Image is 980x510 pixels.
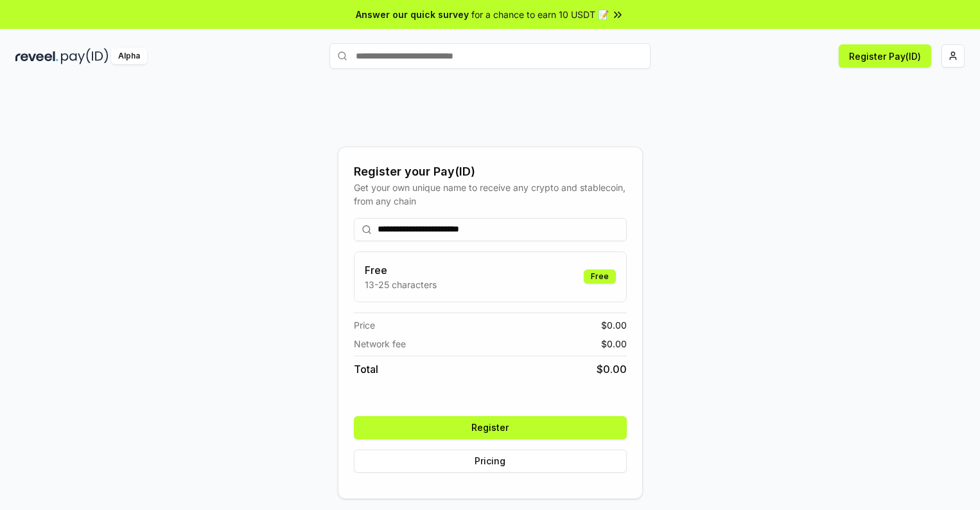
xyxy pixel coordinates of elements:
[354,416,627,439] button: Register
[15,48,58,64] img: reveel_dark
[354,361,378,377] span: Total
[111,48,147,64] div: Alpha
[354,450,627,473] button: Pricing
[354,181,627,208] div: Get your own unique name to receive any crypto and stablecoin, from any chain
[354,337,406,351] span: Network fee
[597,361,627,377] span: $ 0.00
[601,318,627,332] span: $ 0.00
[354,163,627,181] div: Register your Pay(ID)
[356,8,469,21] span: Answer our quick survey
[601,337,627,351] span: $ 0.00
[61,48,109,64] img: pay_id
[839,44,931,68] button: Register Pay(ID)
[354,318,375,332] span: Price
[471,8,609,21] span: for a chance to earn 10 USDT 📝
[365,262,437,278] h3: Free
[365,278,437,291] p: 13-25 characters
[584,269,616,284] div: Free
